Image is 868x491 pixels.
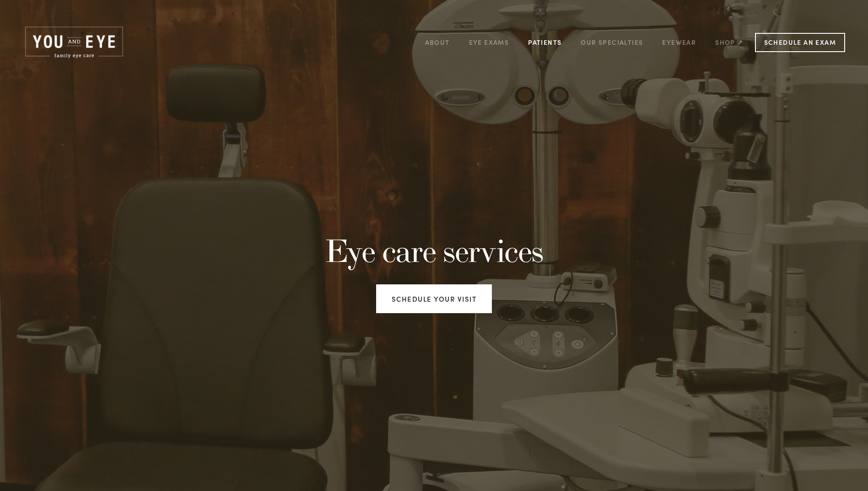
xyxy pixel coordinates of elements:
img: Rochester, MN | You and Eye | Family Eye Care [23,25,125,60]
a: Schedule your visit [376,284,492,313]
a: Schedule an Exam [755,33,845,52]
a: Eyewear [662,35,696,49]
a: About [425,35,450,49]
a: Eye Exams [469,35,509,49]
a: Patients [528,35,561,49]
h1: Eye care services [183,232,685,269]
a: Shop ↗ [715,35,743,49]
a: Our Specialties [581,38,643,47]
